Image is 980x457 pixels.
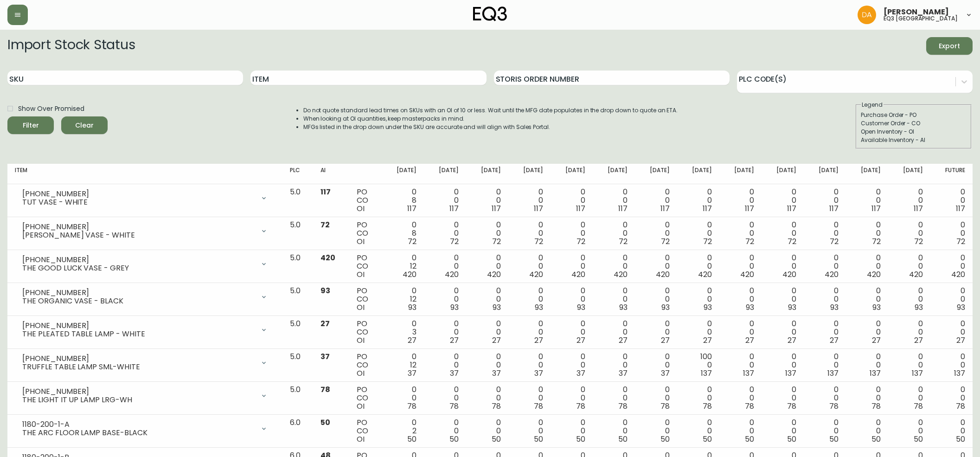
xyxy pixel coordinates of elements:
td: 5.0 [282,382,314,415]
span: 27 [450,335,459,346]
div: 0 0 [853,418,881,444]
span: 117 [871,203,881,214]
div: 0 0 [811,418,839,444]
div: 0 0 [811,386,839,411]
div: 0 0 [896,254,923,279]
div: [PHONE_NUMBER] [22,354,255,363]
span: Clear [69,120,100,131]
div: 0 0 [938,221,965,246]
span: 37 [661,368,670,379]
div: 0 0 [769,353,796,378]
div: 0 0 [642,287,670,312]
span: 27 [745,335,754,346]
span: 93 [320,285,330,296]
h5: eq3 [GEOGRAPHIC_DATA] [884,16,958,21]
span: 420 [867,269,881,280]
div: 0 0 [811,287,839,312]
div: 0 0 [642,188,670,213]
div: 0 0 [558,418,585,444]
div: 0 0 [474,418,501,444]
div: Purchase Order - PO [861,111,967,119]
span: 27 [576,335,585,346]
div: 0 0 [853,353,881,378]
th: Future [930,164,973,184]
div: 0 2 [389,418,416,444]
div: [PHONE_NUMBER]THE LIGHT IT UP LAMP LRG-WH [15,386,275,406]
span: 27 [872,335,881,346]
div: 0 0 [727,287,754,312]
span: 72 [576,236,585,247]
div: 0 0 [600,418,628,444]
th: [DATE] [846,164,888,184]
div: 0 0 [558,320,585,345]
td: 5.0 [282,349,314,382]
span: 27 [703,335,712,346]
span: OI [357,302,365,313]
div: [PHONE_NUMBER] [22,190,255,198]
span: 93 [619,302,628,313]
span: 72 [408,236,416,247]
div: 0 0 [600,386,628,411]
div: 0 0 [938,254,965,279]
div: Available Inventory - AI [861,136,967,144]
div: 0 0 [431,386,459,411]
div: 0 0 [769,287,796,312]
span: 420 [403,269,416,280]
div: 0 0 [642,320,670,345]
th: [DATE] [635,164,677,184]
span: 93 [704,302,712,313]
span: 117 [703,203,712,214]
span: 27 [492,335,501,346]
span: 78 [829,401,839,412]
div: 0 0 [431,418,459,444]
div: 0 0 [431,254,459,279]
div: 0 0 [558,254,585,279]
span: 420 [909,269,923,280]
div: [PHONE_NUMBER] [22,256,255,264]
div: PO CO [357,386,374,411]
button: Export [926,37,973,55]
div: 0 0 [938,386,965,411]
span: OI [357,269,365,280]
div: 0 0 [516,254,543,279]
span: 78 [703,401,712,412]
span: 78 [787,401,796,412]
span: 27 [956,335,965,346]
div: 0 0 [853,188,881,213]
div: 0 3 [389,320,416,345]
div: 0 0 [727,254,754,279]
span: 72 [703,236,712,247]
div: 0 0 [558,188,585,213]
span: 78 [956,401,965,412]
div: [PHONE_NUMBER]THE PLEATED TABLE LAMP - WHITE [15,320,275,340]
div: 0 0 [600,353,628,378]
div: 0 0 [516,287,543,312]
div: 0 0 [474,353,501,378]
span: 117 [829,203,839,214]
li: When looking at OI quantities, keep masterpacks in mind. [303,115,678,123]
span: 420 [529,269,543,280]
span: 37 [408,368,416,379]
div: 0 12 [389,353,416,378]
div: [PHONE_NUMBER] [22,387,255,396]
span: OI [357,203,365,214]
span: 78 [871,401,881,412]
span: 37 [534,368,543,379]
div: 0 8 [389,221,416,246]
div: 0 0 [811,320,839,345]
span: 27 [320,318,330,329]
th: [DATE] [551,164,593,184]
span: 117 [956,203,965,214]
th: [DATE] [888,164,930,184]
span: OI [357,335,365,346]
div: 0 0 [474,287,501,312]
div: 0 0 [853,386,881,411]
span: 117 [914,203,923,214]
div: 0 0 [558,353,585,378]
div: 0 0 [431,353,459,378]
div: 0 0 [853,221,881,246]
div: 0 0 [685,418,712,444]
div: 0 0 [769,386,796,411]
span: 117 [576,203,585,214]
span: 137 [954,368,965,379]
